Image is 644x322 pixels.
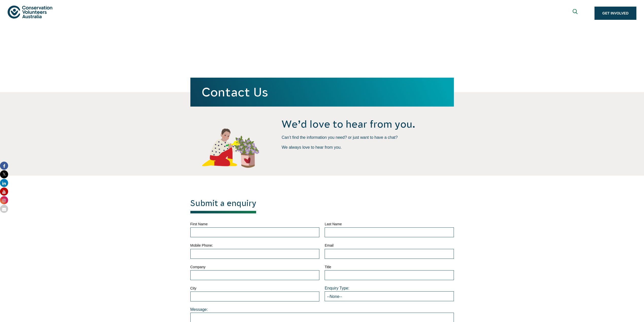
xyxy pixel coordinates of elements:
select: Enquiry Type [325,291,454,301]
label: City [190,285,320,292]
label: Mobile Phone: [190,242,320,249]
label: First Name [190,221,320,227]
div: Enquiry Type: [325,285,454,301]
label: Title [325,264,454,270]
h1: Contact Us [202,85,443,99]
label: Company [190,264,320,270]
h4: We’d love to hear from you. [282,117,454,131]
label: Email [325,242,454,249]
p: We always love to hear from you. [282,145,454,150]
p: Can’t find the information you need? or just want to have a chat? [282,135,454,140]
span: Expand search box [572,9,579,17]
a: Get Involved [595,7,636,20]
img: logo.svg [8,6,52,19]
label: Last Name [325,221,454,227]
h1: Submit a enquiry [190,198,256,213]
button: Show mobile navigation menu [624,5,636,17]
button: Expand search box Close search box [570,7,582,19]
